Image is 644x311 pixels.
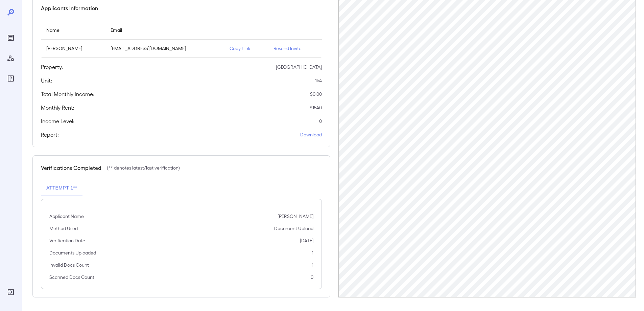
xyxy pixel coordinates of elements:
p: $ 1540 [310,104,322,111]
div: Manage Users [5,53,16,64]
p: [GEOGRAPHIC_DATA] [276,64,322,70]
h5: Total Monthly Income: [41,90,94,98]
div: Reports [5,32,16,43]
button: Attempt 1** [41,180,82,196]
p: Resend Invite [273,45,316,52]
h5: Property: [41,63,63,71]
p: (** denotes latest/last verification) [107,164,180,171]
th: Email [105,20,224,40]
p: Copy Link [230,45,263,52]
th: Name [41,20,105,40]
h5: Unit: [41,76,52,85]
p: Method Used [49,225,78,232]
h5: Monthly Rent: [41,104,74,112]
p: [PERSON_NAME] [46,45,100,52]
p: Document Upload [274,225,313,232]
div: Log Out [5,287,16,297]
div: FAQ [5,73,16,84]
p: Invalid Docs Count [49,262,89,268]
p: 1 [312,262,313,268]
p: Verification Date [49,237,85,244]
p: 0 [319,118,322,125]
p: 0 [311,274,313,281]
p: [PERSON_NAME] [278,213,313,220]
h5: Applicants Information [41,4,98,12]
h5: Report: [41,131,59,139]
p: 1 [312,249,313,256]
h5: Income Level: [41,117,74,125]
p: Documents Uploaded [49,249,96,256]
h5: Verifications Completed [41,164,101,172]
p: [EMAIL_ADDRESS][DOMAIN_NAME] [111,45,219,52]
p: [DATE] [300,237,313,244]
p: Applicant Name [49,213,84,220]
a: Download [300,131,322,138]
table: simple table [41,20,322,58]
p: 164 [315,77,322,84]
p: Scanned Docs Count [49,274,94,281]
p: $ 0.00 [310,91,322,97]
